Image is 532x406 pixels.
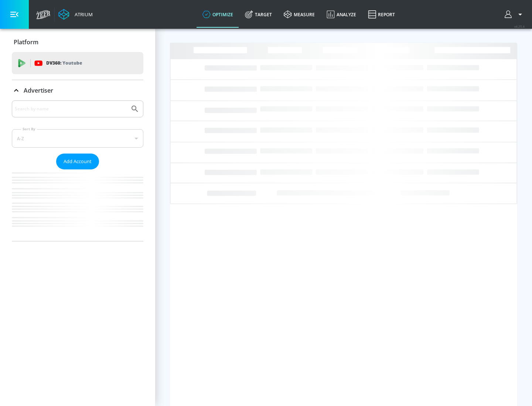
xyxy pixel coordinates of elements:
a: Report [362,1,401,28]
input: Search by name [15,104,127,114]
div: Atrium [72,11,93,18]
p: Advertiser [24,86,53,94]
label: Sort By [21,127,37,131]
p: Youtube [62,59,82,67]
button: Add Account [56,154,99,169]
p: Platform [14,38,38,46]
div: Platform [12,32,143,52]
div: A-Z [12,129,143,148]
p: DV360: [46,59,82,67]
div: Advertiser [12,100,143,241]
a: measure [278,1,321,28]
a: Target [239,1,278,28]
a: Atrium [58,9,93,20]
a: optimize [197,1,239,28]
div: DV360: Youtube [12,52,143,74]
span: v 4.25.4 [514,24,525,28]
a: Analyze [321,1,362,28]
span: Add Account [64,157,92,166]
div: Advertiser [12,80,143,101]
nav: list of Advertiser [12,169,143,241]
